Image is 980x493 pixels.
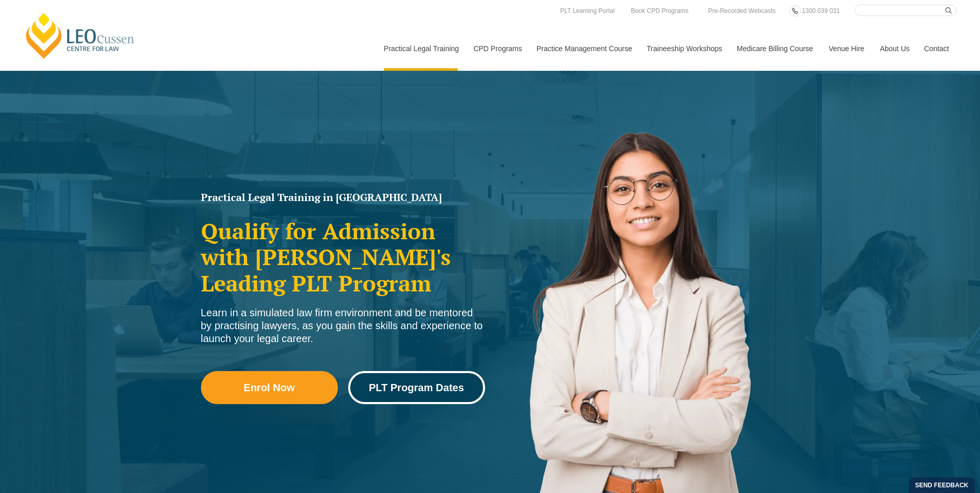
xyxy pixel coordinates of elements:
span: PLT Program Dates [369,382,464,393]
a: Medicare Billing Course [729,26,821,71]
span: Enrol Now [244,382,295,393]
a: Book CPD Programs [628,5,691,17]
h1: Practical Legal Training in [GEOGRAPHIC_DATA] [201,192,485,203]
a: Practical Legal Training [376,26,466,71]
a: Traineeship Workshops [639,26,729,71]
a: PLT Learning Portal [557,5,617,17]
a: 1300 039 031 [799,5,842,17]
div: Learn in a simulated law firm environment and be mentored by practising lawyers, as you gain the ... [201,306,485,345]
a: [PERSON_NAME] Centre for Law [23,11,137,60]
h2: Qualify for Admission with [PERSON_NAME]'s Leading PLT Program [201,218,485,296]
a: Enrol Now [201,371,338,404]
a: Contact [916,26,957,71]
a: Pre-Recorded Webcasts [706,5,779,17]
span: 1300 039 031 [802,7,839,14]
a: Practice Management Course [529,26,639,71]
a: PLT Program Dates [348,371,485,404]
a: Venue Hire [821,26,872,71]
a: About Us [872,26,916,71]
a: CPD Programs [465,26,528,71]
